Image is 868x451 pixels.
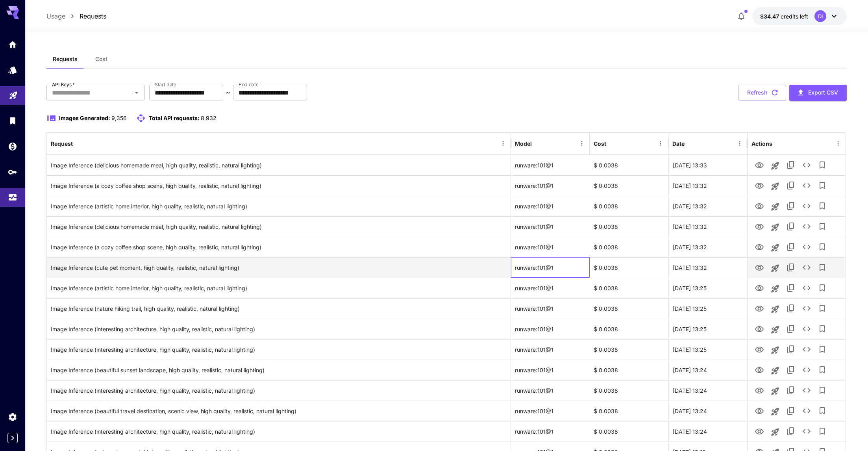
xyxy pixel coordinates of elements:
[668,175,747,196] div: 28 Aug, 2025 13:32
[511,278,590,298] div: runware:101@1
[668,421,747,442] div: 28 Aug, 2025 13:24
[51,319,507,339] div: Click to copy prompt
[590,380,668,401] div: $ 0.0038
[668,196,747,216] div: 28 Aug, 2025 13:32
[511,216,590,237] div: runware:101@1
[668,298,747,319] div: 28 Aug, 2025 13:25
[668,257,747,278] div: 28 Aug, 2025 13:32
[576,138,587,149] button: Menu
[590,196,668,216] div: $ 0.0038
[590,298,668,319] div: $ 0.0038
[51,278,507,298] div: Click to copy prompt
[511,339,590,360] div: runware:101@1
[590,216,668,237] div: $ 0.0038
[814,10,826,22] div: DI
[46,11,65,21] a: Usage
[80,11,106,21] a: Requests
[668,401,747,421] div: 28 Aug, 2025 13:24
[590,421,668,442] div: $ 0.0038
[8,39,17,49] div: Home
[511,360,590,380] div: runware:101@1
[515,140,532,147] div: Model
[53,56,78,63] span: Requests
[51,196,507,216] div: Click to copy prompt
[511,298,590,319] div: runware:101@1
[111,115,127,121] span: 9,356
[239,81,258,88] label: End date
[668,278,747,298] div: 28 Aug, 2025 13:25
[590,401,668,421] div: $ 0.0038
[590,175,668,196] div: $ 0.0038
[51,401,507,421] div: Click to copy prompt
[511,175,590,196] div: runware:101@1
[201,115,217,121] span: 8,932
[511,237,590,257] div: runware:101@1
[590,237,668,257] div: $ 0.0038
[511,421,590,442] div: runware:101@1
[511,196,590,216] div: runware:101@1
[590,339,668,360] div: $ 0.0038
[511,155,590,175] div: runware:101@1
[59,115,110,121] span: Images Generated:
[8,412,17,422] div: Settings
[760,12,808,20] div: $34.46546
[692,134,868,451] div: 채팅 위젯
[51,176,507,196] div: Click to copy prompt
[590,278,668,298] div: $ 0.0038
[51,237,507,257] div: Click to copy prompt
[498,138,509,149] button: Menu
[590,155,668,175] div: $ 0.0038
[789,85,847,101] button: Export CSV
[590,360,668,380] div: $ 0.0038
[8,116,17,126] div: Library
[668,380,747,401] div: 28 Aug, 2025 13:24
[74,138,85,149] button: Sort
[8,167,17,177] div: API Keys
[590,257,668,278] div: $ 0.0038
[9,88,18,98] div: Playground
[692,134,868,451] iframe: Chat Widget
[51,155,507,175] div: Click to copy prompt
[95,56,107,63] span: Cost
[51,258,507,278] div: Click to copy prompt
[51,360,507,380] div: Click to copy prompt
[51,340,507,360] div: Click to copy prompt
[533,138,544,149] button: Sort
[51,217,507,237] div: Click to copy prompt
[685,138,696,149] button: Sort
[7,433,18,443] button: Expand sidebar
[511,257,590,278] div: runware:101@1
[511,319,590,339] div: runware:101@1
[672,140,685,147] div: Date
[738,85,786,101] button: Refresh
[760,13,781,20] span: $34.47
[668,155,747,175] div: 28 Aug, 2025 13:33
[668,319,747,339] div: 28 Aug, 2025 13:25
[668,339,747,360] div: 28 Aug, 2025 13:25
[594,140,606,147] div: Cost
[131,87,142,98] button: Open
[668,216,747,237] div: 28 Aug, 2025 13:32
[668,237,747,257] div: 28 Aug, 2025 13:32
[8,141,17,151] div: Wallet
[781,13,808,20] span: credits left
[511,401,590,421] div: runware:101@1
[226,88,230,97] p: ~
[149,115,200,121] span: Total API requests:
[8,190,17,200] div: Usage
[155,81,176,88] label: Start date
[752,7,847,25] button: $34.46546DI
[51,299,507,319] div: Click to copy prompt
[511,380,590,401] div: runware:101@1
[51,140,73,147] div: Request
[655,138,666,149] button: Menu
[590,319,668,339] div: $ 0.0038
[51,421,507,442] div: Click to copy prompt
[668,360,747,380] div: 28 Aug, 2025 13:24
[51,380,507,401] div: Click to copy prompt
[8,65,17,75] div: Models
[607,138,618,149] button: Sort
